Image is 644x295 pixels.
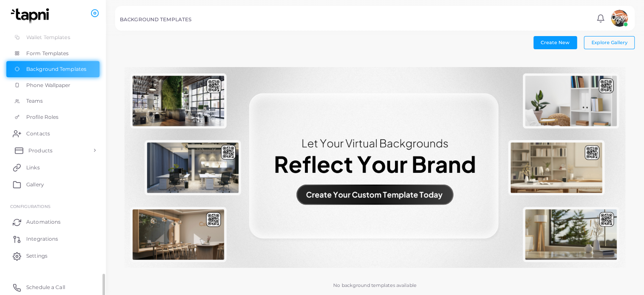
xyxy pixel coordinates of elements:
[124,67,625,268] img: No background templates
[26,252,47,260] span: Settings
[6,45,100,62] a: Form Templates
[333,282,417,289] p: No background templates available
[6,109,100,125] a: Profile Roles
[26,50,69,57] span: Form Templates
[6,214,100,230] a: Automations
[591,39,627,45] span: Explore Gallery
[28,147,53,155] span: Products
[533,36,577,49] button: Create New
[10,204,50,209] span: Configurations
[26,81,71,89] span: Phone Wallpaper
[6,77,100,93] a: Phone Wallpaper
[26,218,61,226] span: Automations
[26,181,44,188] span: Gallery
[26,113,58,121] span: Profile Roles
[6,61,100,77] a: Background Templates
[26,97,43,105] span: Teams
[8,8,55,24] img: logo
[6,125,100,142] a: Contacts
[6,159,100,176] a: Links
[6,142,100,159] a: Products
[26,34,70,41] span: Wallet Templates
[6,230,100,247] a: Integrations
[120,17,191,22] h5: BACKGROUND TEMPLATES
[6,29,100,45] a: Wallet Templates
[26,164,40,171] span: Links
[6,93,100,109] a: Teams
[541,39,569,45] span: Create New
[26,235,58,243] span: Integrations
[611,10,628,27] img: avatar
[6,176,100,193] a: Gallery
[26,284,65,291] span: Schedule a Call
[26,130,50,138] span: Contacts
[6,247,100,264] a: Settings
[608,10,630,27] a: avatar
[26,65,86,73] span: Background Templates
[584,36,635,49] button: Explore Gallery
